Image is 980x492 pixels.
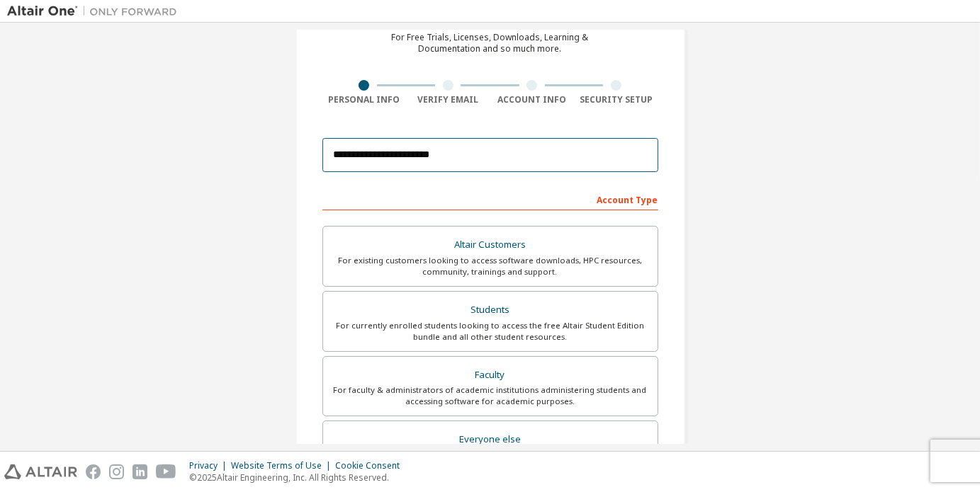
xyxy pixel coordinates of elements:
[332,384,649,407] div: For faculty & administrators of academic institutions administering students and accessing softwa...
[109,464,124,479] img: instagram.svg
[156,464,176,479] img: youtube.svg
[4,464,77,479] img: altair_logo.svg
[332,365,649,385] div: Faculty
[332,235,649,255] div: Altair Customers
[322,188,658,210] div: Account Type
[133,464,147,479] img: linkedin.svg
[332,320,649,343] div: For currently enrolled students looking to access the free Altair Student Edition bundle and all ...
[189,460,231,471] div: Privacy
[7,4,184,18] img: Altair One
[86,464,101,479] img: facebook.svg
[490,94,575,105] div: Account Info
[335,460,408,471] div: Cookie Consent
[189,471,408,484] p: © 2025 Altair Engineering, Inc. All Rights Reserved.
[332,255,649,278] div: For existing customers looking to access software downloads, HPC resources, community, trainings ...
[406,94,490,105] div: Verify Email
[574,94,658,105] div: Security Setup
[322,94,407,105] div: Personal Info
[332,300,649,320] div: Students
[332,430,649,450] div: Everyone else
[231,460,335,471] div: Website Terms of Use
[392,32,589,55] div: For Free Trials, Licenses, Downloads, Learning & Documentation and so much more.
